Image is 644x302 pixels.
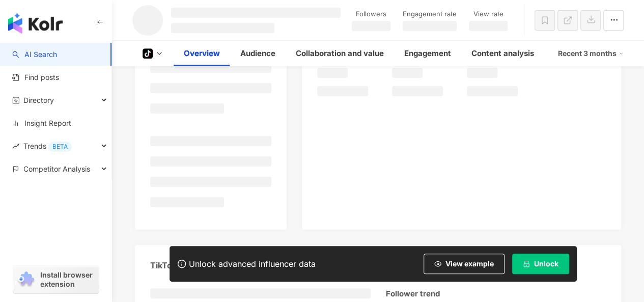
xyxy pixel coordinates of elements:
div: Follower trend [386,288,440,299]
div: Content analysis [471,47,534,60]
div: Overview [184,47,220,60]
div: Engagement [404,47,451,60]
img: logo [8,13,63,34]
div: Followers [352,9,390,19]
span: Install browser extension [40,270,96,289]
a: Insight Report [12,118,71,128]
div: Unlock advanced influencer data [189,259,316,269]
a: Find posts [12,72,59,83]
img: chrome extension [16,271,36,288]
button: View example [424,254,505,274]
span: Competitor Analysis [23,157,90,180]
div: View rate [469,9,508,19]
div: Collaboration and value [296,47,384,60]
div: Audience [240,47,275,60]
a: searchAI Search [12,49,57,60]
a: chrome extensionInstall browser extension [13,266,99,293]
div: BETA [48,142,72,152]
span: Directory [23,89,54,112]
span: Trends [23,134,72,157]
div: Recent 3 months [558,45,624,62]
span: rise [12,143,19,150]
div: Engagement rate [403,9,457,19]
